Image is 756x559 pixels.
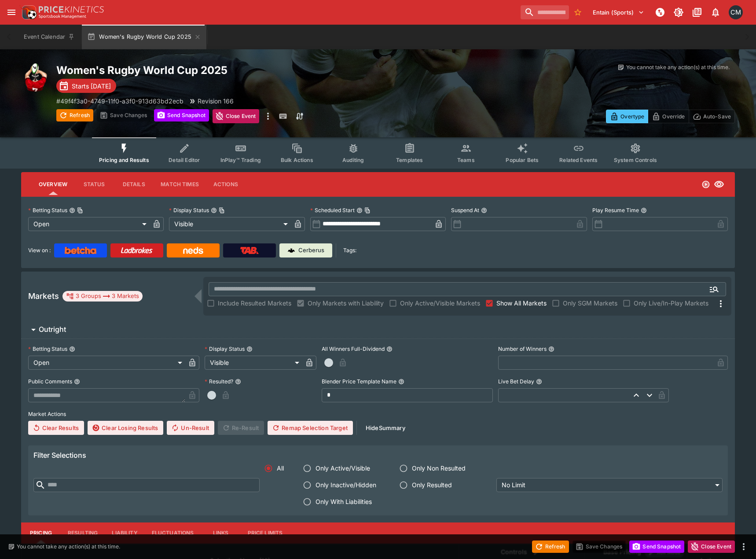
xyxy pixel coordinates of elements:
[400,298,480,308] span: Only Active/Visible Markets
[308,298,384,308] span: Only Markets with Liability
[240,247,259,254] img: TabNZ
[69,346,75,352] button: Betting Status
[205,356,303,370] div: Visible
[167,421,214,435] button: Un-Result
[169,157,200,163] span: Detail Editor
[316,463,370,473] span: Only Active/Visible
[322,345,385,353] p: All Winners Full-Dividend
[498,345,547,353] p: Number of Winners
[39,6,104,13] img: PriceKinetics
[218,298,291,308] span: Include Resulted Markets
[39,325,66,334] h6: Outright
[451,206,479,214] p: Suspend At
[121,247,153,254] img: Ladbrokes
[726,3,745,22] button: Cameron Matheson
[28,206,67,214] p: Betting Status
[281,157,313,163] span: Bulk Actions
[652,4,668,20] button: NOT Connected to PK
[21,522,61,544] button: Pricing
[28,421,84,435] button: Clear Results
[496,478,723,492] div: No Limit
[235,379,241,385] button: Resulted?
[56,96,183,106] p: Copy To Clipboard
[28,345,67,353] p: Betting Status
[716,298,726,309] svg: More
[396,157,423,163] span: Templates
[213,109,260,123] button: Close Event
[33,451,723,460] h6: Filter Selections
[689,110,735,123] button: Auto-Save
[714,179,724,190] svg: Visible
[74,379,80,385] button: Public Comments
[28,408,728,421] label: Market Actions
[88,421,163,435] button: Clear Losing Results
[183,247,203,254] img: Neds
[201,522,241,544] button: Links
[592,206,639,214] p: Play Resume Time
[277,463,284,473] span: All
[268,421,353,435] button: Remap Selection Target
[18,25,80,49] button: Event Calendar
[4,4,19,20] button: open drawer
[506,157,539,163] span: Popular Bets
[206,174,246,195] button: Actions
[154,109,209,121] button: Send Snapshot
[241,522,290,544] button: Price Limits
[498,378,534,385] p: Live Bet Delay
[279,243,332,257] a: Cerberus
[145,522,201,544] button: Fluctuations
[66,291,139,302] div: 3 Groups 3 Markets
[457,157,475,163] span: Teams
[61,522,105,544] button: Resulting
[587,5,650,19] button: Select Tenant
[412,480,452,489] span: Only Resulted
[310,206,355,214] p: Scheduled Start
[360,421,411,435] button: HideSummary
[219,207,225,213] button: Copy To Clipboard
[614,157,657,163] span: System Controls
[322,378,396,385] p: Blender Price Template Name
[521,5,569,19] input: search
[386,346,393,352] button: All Winners Full-Dividend
[74,174,114,195] button: Status
[28,378,72,385] p: Public Comments
[114,174,154,195] button: Details
[496,298,547,308] span: Show All Markets
[626,63,730,71] p: You cannot take any action(s) at this time.
[32,174,74,195] button: Overview
[398,379,404,385] button: Blender Price Template Name
[648,110,689,123] button: Override
[21,321,735,338] button: Outright
[77,207,83,213] button: Copy To Clipboard
[105,522,144,544] button: Liability
[39,15,86,18] img: Sportsbook Management
[412,463,466,473] span: Only Non Resulted
[154,174,206,195] button: Match Times
[356,207,363,213] button: Scheduled StartCopy To Clipboard
[342,157,364,163] span: Auditing
[620,112,644,121] p: Overtype
[688,541,735,553] button: Close Event
[701,180,710,189] svg: Open
[641,207,647,213] button: Play Resume Time
[17,543,120,551] p: You cannot take any action(s) at this time.
[28,217,150,231] div: Open
[548,346,554,352] button: Number of Winners
[198,96,234,106] p: Revision 166
[82,25,206,49] button: Women's Rugby World Cup 2025
[169,217,290,231] div: Visible
[99,157,149,163] span: Pricing and Results
[205,345,245,353] p: Display Status
[634,298,708,308] span: Only Live/In-Play Markets
[729,5,743,19] div: Cameron Matheson
[211,207,217,213] button: Display StatusCopy To Clipboard
[28,291,59,301] h5: Markets
[19,4,37,21] img: PriceKinetics Logo
[364,207,371,213] button: Copy To Clipboard
[316,497,372,506] span: Only With Liabilities
[629,541,684,553] button: Send Snapshot
[218,421,264,435] span: Re-Result
[205,378,233,385] p: Resulted?
[220,157,261,163] span: InPlay™ Trading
